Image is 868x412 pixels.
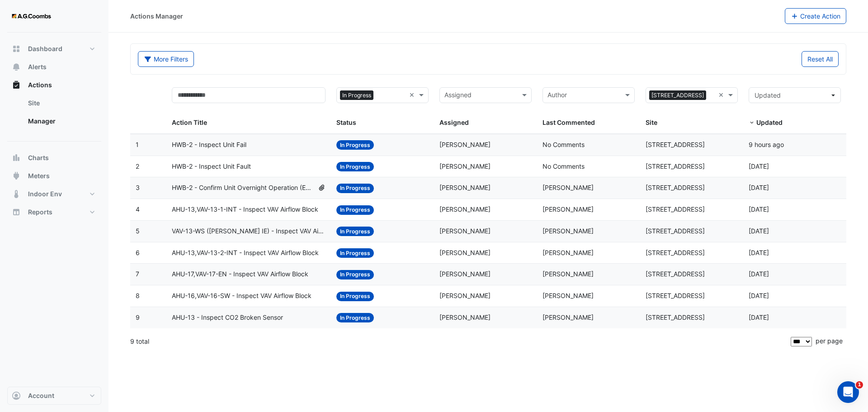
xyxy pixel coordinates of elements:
[649,90,706,100] span: [STREET_ADDRESS]
[749,162,769,170] span: 2025-08-01T14:39:55.950
[136,292,140,299] span: 8
[336,313,374,322] span: In Progress
[136,184,140,191] span: 3
[749,205,769,213] span: 2025-07-01T08:27:10.698
[802,51,839,67] button: Reset All
[542,141,585,148] span: No Comments
[7,94,101,134] div: Actions
[856,381,863,388] span: 1
[28,208,52,217] span: Reports
[7,203,101,221] button: Reports
[439,184,491,191] span: [PERSON_NAME]
[646,205,705,213] span: [STREET_ADDRESS]
[136,313,140,321] span: 9
[749,141,784,148] span: 2025-08-19T13:12:09.141
[439,162,491,170] span: [PERSON_NAME]
[7,149,101,167] button: Charts
[172,118,207,126] span: Action Title
[542,227,594,235] span: [PERSON_NAME]
[336,270,374,279] span: In Progress
[749,227,769,235] span: 2025-07-01T08:26:59.125
[136,205,140,213] span: 4
[439,205,491,213] span: [PERSON_NAME]
[12,171,21,180] app-icon: Meters
[136,141,139,148] span: 1
[172,313,283,323] span: AHU-13 - Inspect CO2 Broken Sensor
[749,184,769,191] span: 2025-07-29T15:52:31.048
[439,118,469,126] span: Assigned
[136,162,139,170] span: 2
[542,184,594,191] span: [PERSON_NAME]
[336,118,356,126] span: Status
[336,292,374,301] span: In Progress
[138,51,194,67] button: More Filters
[336,184,374,193] span: In Progress
[439,270,491,278] span: [PERSON_NAME]
[542,205,594,213] span: [PERSON_NAME]
[749,249,769,256] span: 2025-07-01T08:26:45.363
[11,7,52,25] img: Company Logo
[28,62,47,71] span: Alerts
[172,204,318,215] span: AHU-13,VAV-13-1-INT - Inspect VAV Airflow Block
[172,248,319,258] span: AHU-13,VAV-13-2-INT - Inspect VAV Airflow Block
[336,140,374,150] span: In Progress
[439,141,491,148] span: [PERSON_NAME]
[172,226,326,237] span: VAV-13-WS ([PERSON_NAME] IE) - Inspect VAV Airflow Block
[172,161,251,172] span: HWB-2 - Inspect Unit Fault
[7,58,101,76] button: Alerts
[646,270,705,278] span: [STREET_ADDRESS]
[12,208,21,217] app-icon: Reports
[172,140,246,150] span: HWB-2 - Inspect Unit Fail
[136,270,139,278] span: 7
[336,227,374,236] span: In Progress
[28,189,62,199] span: Indoor Env
[28,391,54,400] span: Account
[336,205,374,215] span: In Progress
[28,171,50,180] span: Meters
[172,291,311,301] span: AHU-16,VAV-16-SW - Inspect VAV Airflow Block
[542,118,595,126] span: Last Commented
[749,270,769,278] span: 2025-06-30T14:01:43.582
[646,313,705,321] span: [STREET_ADDRESS]
[136,227,140,235] span: 5
[439,249,491,256] span: [PERSON_NAME]
[646,118,657,126] span: Site
[7,76,101,94] button: Actions
[130,330,789,353] div: 9 total
[816,337,843,345] span: per page
[542,313,594,321] span: [PERSON_NAME]
[755,91,781,99] span: Updated
[21,112,101,130] a: Manager
[7,167,101,185] button: Meters
[336,162,374,171] span: In Progress
[542,292,594,299] span: [PERSON_NAME]
[21,94,101,112] a: Site
[646,141,705,148] span: [STREET_ADDRESS]
[28,81,52,90] span: Actions
[646,184,705,191] span: [STREET_ADDRESS]
[718,90,726,100] span: Clear
[542,162,585,170] span: No Comments
[646,227,705,235] span: [STREET_ADDRESS]
[172,183,314,193] span: HWB-2 - Confirm Unit Overnight Operation (Energy Waste)
[785,8,847,24] button: Create Action
[136,249,140,256] span: 6
[340,90,373,100] span: In Progress
[439,227,491,235] span: [PERSON_NAME]
[172,269,308,279] span: AHU-17,VAV-17-EN - Inspect VAV Airflow Block
[12,153,21,162] app-icon: Charts
[646,292,705,299] span: [STREET_ADDRESS]
[12,81,21,90] app-icon: Actions
[646,249,705,256] span: [STREET_ADDRESS]
[542,270,594,278] span: [PERSON_NAME]
[646,162,705,170] span: [STREET_ADDRESS]
[749,292,769,299] span: 2025-06-30T14:01:15.865
[409,90,417,100] span: Clear
[756,118,783,126] span: Updated
[749,313,769,321] span: 2025-05-19T09:42:52.071
[12,189,21,199] app-icon: Indoor Env
[336,248,374,258] span: In Progress
[7,387,101,405] button: Account
[439,313,491,321] span: [PERSON_NAME]
[7,40,101,58] button: Dashboard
